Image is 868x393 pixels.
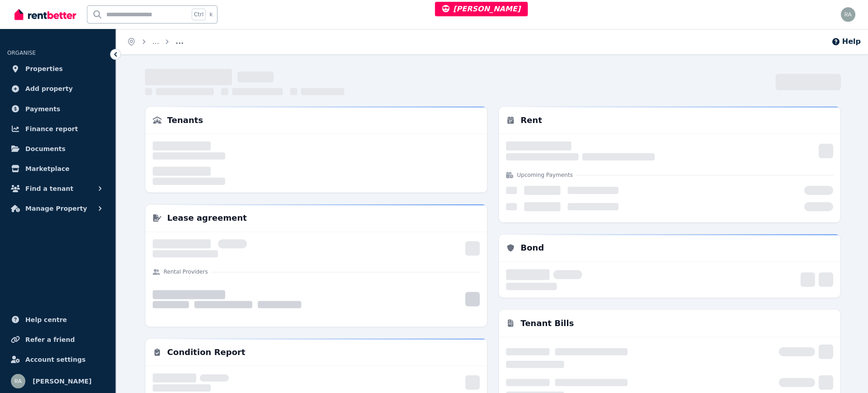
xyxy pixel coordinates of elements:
h3: Condition Report [167,345,245,358]
span: Payments [25,103,60,114]
a: Account settings [7,350,108,368]
span: Find a tenant [25,183,73,194]
span: Manage Property [25,203,87,213]
nav: Breadcrumb [116,29,194,54]
span: k [209,11,212,18]
a: Documents [7,139,108,157]
h3: Tenant Bills [519,316,573,329]
h3: Tenants [167,114,203,126]
a: ... [152,37,159,46]
a: Payments [7,99,108,118]
h4: Upcoming Payments [516,171,571,178]
img: RentBetter [14,8,76,21]
h3: Bond [519,241,543,254]
span: Documents [25,143,66,154]
button: Manage Property [7,199,108,217]
span: Properties [25,63,63,74]
h3: Rent [519,114,541,126]
span: Finance report [25,123,78,134]
button: Find a tenant [7,179,108,197]
span: Add property [25,83,73,94]
span: [PERSON_NAME] [33,375,91,386]
h3: Lease agreement [167,211,246,224]
a: Properties [7,60,108,78]
h4: Rental Providers [163,268,208,275]
span: Help centre [25,313,67,324]
span: Ctrl [191,9,205,20]
img: Rochelle Alvarez [11,373,25,388]
a: Marketplace [7,159,108,177]
span: Marketplace [25,163,69,174]
span: Refer a friend [25,333,75,344]
a: Add property [7,80,108,98]
span: ORGANISE [7,50,36,56]
a: Refer a friend [7,330,108,348]
a: Finance report [7,119,108,137]
img: Rochelle Alvarez [839,7,854,22]
span: Account settings [25,353,85,364]
a: Help centre [7,310,108,328]
span: [PERSON_NAME] [441,5,519,13]
button: Help [830,36,859,47]
span: ... [175,36,183,47]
